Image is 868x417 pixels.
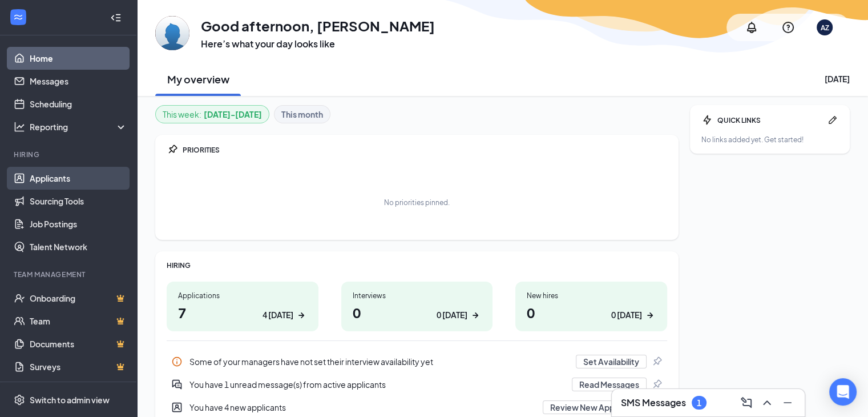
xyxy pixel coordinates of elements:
button: ChevronUp [757,394,775,412]
h1: Good afternoon, [PERSON_NAME] [201,16,435,35]
h3: SMS Messages [621,396,686,409]
b: [DATE] - [DATE] [204,108,262,121]
svg: Notifications [745,21,758,34]
div: [DATE] [825,73,850,85]
div: HIRING [167,260,667,270]
div: You have 1 unread message(s) from active applicants [167,373,667,396]
svg: Analysis [14,121,25,133]
a: Sourcing Tools [30,190,127,212]
a: New hires00 [DATE]ArrowRight [515,282,667,331]
svg: ComposeMessage [740,396,753,410]
a: Messages [30,70,127,93]
svg: ChevronUp [760,396,774,410]
b: This month [281,108,323,121]
a: TeamCrown [30,310,127,332]
div: PRIORITIES [183,145,667,155]
a: OnboardingCrown [30,287,127,310]
svg: Minimize [781,396,794,410]
svg: Info [171,356,183,367]
div: You have 1 unread message(s) from active applicants [189,379,565,390]
div: 4 [DATE] [263,309,293,321]
svg: DoubleChatActive [171,379,183,390]
svg: WorkstreamLogo [13,11,24,23]
div: 0 [DATE] [437,309,467,321]
button: Set Availability [576,355,647,368]
div: AZ [821,23,829,33]
button: Minimize [777,394,796,412]
svg: Settings [14,394,25,406]
svg: Pin [651,356,663,367]
svg: QuestionInfo [781,21,795,34]
img: Alejandro Zaragoza [155,16,189,50]
div: Reporting [30,121,128,133]
div: Applications [178,291,307,300]
button: ComposeMessage [736,394,754,412]
div: Hiring [14,150,125,159]
div: Switch to admin view [30,394,110,406]
div: This week : [163,108,262,121]
h2: My overview [167,72,229,86]
div: Some of your managers have not set their interview availability yet [167,350,667,373]
svg: ArrowRight [470,310,481,321]
svg: UserEntity [171,402,183,413]
a: DocumentsCrown [30,332,127,355]
button: Review New Applicants [543,400,647,414]
h1: 7 [178,303,307,322]
div: No links added yet. Get started! [701,135,838,145]
a: Home [30,47,127,70]
svg: ArrowRight [296,310,307,321]
svg: Pin [167,144,178,155]
svg: Pen [827,114,838,126]
button: Read Messages [572,378,647,391]
svg: Bolt [701,114,713,126]
div: You have 4 new applicants [189,402,536,413]
a: DoubleChatActiveYou have 1 unread message(s) from active applicantsRead MessagesPin [167,373,667,396]
svg: Pin [651,379,663,390]
div: Some of your managers have not set their interview availability yet [189,356,569,367]
h3: Here’s what your day looks like [201,38,435,50]
div: 0 [DATE] [611,309,642,321]
h1: 0 [527,303,656,322]
a: Talent Network [30,235,127,258]
div: Team Management [14,270,125,279]
svg: ArrowRight [644,310,656,321]
div: New hires [527,291,656,300]
a: InfoSome of your managers have not set their interview availability yetSet AvailabilityPin [167,350,667,373]
a: Interviews00 [DATE]ArrowRight [341,282,493,331]
div: No priorities pinned. [384,198,450,207]
div: QUICK LINKS [717,115,822,125]
a: Job Postings [30,212,127,235]
div: Interviews [353,291,482,300]
div: Open Intercom Messenger [829,378,857,406]
h1: 0 [353,303,482,322]
a: SurveysCrown [30,355,127,378]
a: Applications74 [DATE]ArrowRight [167,282,318,331]
a: Scheduling [30,93,127,115]
svg: Collapse [110,12,122,23]
div: 1 [697,398,701,408]
a: Applicants [30,167,127,190]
